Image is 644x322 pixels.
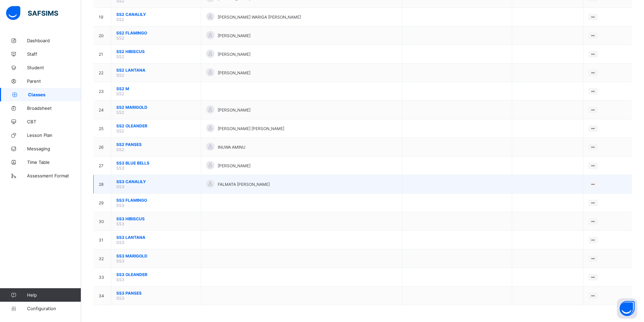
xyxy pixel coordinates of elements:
[116,235,196,240] span: SS3 LANTANA
[218,163,251,168] span: [PERSON_NAME]
[116,291,196,296] span: SS3 PANSES
[218,52,251,57] span: [PERSON_NAME]
[94,175,111,194] td: 28
[116,240,124,245] span: SS3
[27,306,81,311] span: Configuration
[116,277,124,282] span: SS3
[218,126,284,131] span: [PERSON_NAME] [PERSON_NAME]
[27,105,81,111] span: Broadsheet
[94,26,111,45] td: 20
[116,30,196,35] span: SS2 FLAMINGO
[116,216,196,221] span: SS3 HIBISCUS
[116,54,124,59] span: SS2
[116,258,124,264] span: SS3
[27,292,81,298] span: Help
[116,198,196,203] span: SS3 FLAMINGO
[94,64,111,82] td: 22
[27,38,81,43] span: Dashboard
[116,68,196,73] span: SS2 LANTANA
[94,156,111,175] td: 27
[218,145,245,150] span: INUWA AMINU
[116,147,124,152] span: SS2
[94,119,111,138] td: 25
[116,86,196,91] span: SS2 M
[6,6,58,20] img: safsims
[94,194,111,212] td: 29
[116,128,124,133] span: SS2
[27,78,81,84] span: Parent
[116,17,124,22] span: SS2
[218,33,251,38] span: [PERSON_NAME]
[94,249,111,268] td: 32
[116,73,124,78] span: SS2
[116,253,196,258] span: SS3 MARIGOLD
[27,173,81,178] span: Assessment Format
[218,182,270,187] span: FALMATA [PERSON_NAME]
[116,12,196,17] span: SS2 CANALILY
[27,146,81,151] span: Messaging
[27,159,81,165] span: Time Table
[116,272,196,277] span: SS3 OLEANDER
[116,49,196,54] span: SS2 HIBISCUS
[116,179,196,184] span: SS3 CANALILY
[116,166,124,171] span: SS3
[116,160,196,166] span: SS3 BLUE BELLS
[116,110,124,115] span: SS2
[27,132,81,138] span: Lesson Plan
[116,91,124,96] span: SS2
[116,105,196,110] span: SS2 MARIGOLD
[218,70,251,75] span: [PERSON_NAME]
[94,212,111,231] td: 30
[94,138,111,156] td: 26
[116,142,196,147] span: SS2 PANSES
[27,119,81,124] span: CBT
[116,203,124,208] span: SS3
[218,15,301,20] span: [PERSON_NAME] WARIGA [PERSON_NAME]
[94,101,111,119] td: 24
[94,45,111,64] td: 21
[116,123,196,128] span: SS2 OLEANDER
[617,298,637,319] button: Open asap
[116,221,124,226] span: SS3
[27,65,81,70] span: Student
[94,287,111,305] td: 34
[94,231,111,249] td: 31
[27,51,81,57] span: Staff
[218,107,251,113] span: [PERSON_NAME]
[94,82,111,101] td: 23
[116,296,124,301] span: SS3
[116,35,124,41] span: SS2
[116,184,124,189] span: SS3
[28,92,81,97] span: Classes
[94,8,111,26] td: 19
[94,268,111,287] td: 33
